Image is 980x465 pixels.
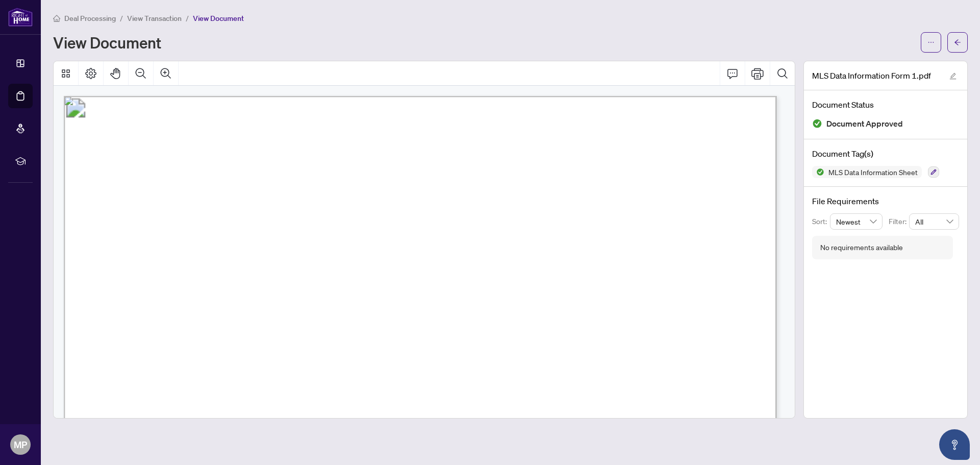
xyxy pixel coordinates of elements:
[927,39,935,46] span: ellipsis
[127,14,182,23] span: View Transaction
[820,242,903,253] div: No requirements available
[64,14,116,23] span: Deal Processing
[812,69,931,82] span: MLS Data Information Form 1.pdf
[120,12,123,24] li: /
[14,437,27,452] span: MP
[812,216,830,227] p: Sort:
[836,214,877,229] span: Newest
[812,195,959,207] h4: File Requirements
[826,117,903,131] span: Document Approved
[812,148,959,160] h4: Document Tag(s)
[889,216,909,227] p: Filter:
[949,72,957,80] span: edit
[53,34,161,51] h1: View Document
[812,118,822,129] img: Document Status
[8,8,33,27] img: logo
[812,99,959,111] h4: Document Status
[939,429,970,460] button: Open asap
[915,214,953,229] span: All
[193,14,244,23] span: View Document
[812,166,824,178] img: Status Icon
[53,15,60,22] span: home
[824,168,922,176] span: MLS Data Information Sheet
[954,39,961,46] span: arrow-left
[186,12,189,24] li: /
